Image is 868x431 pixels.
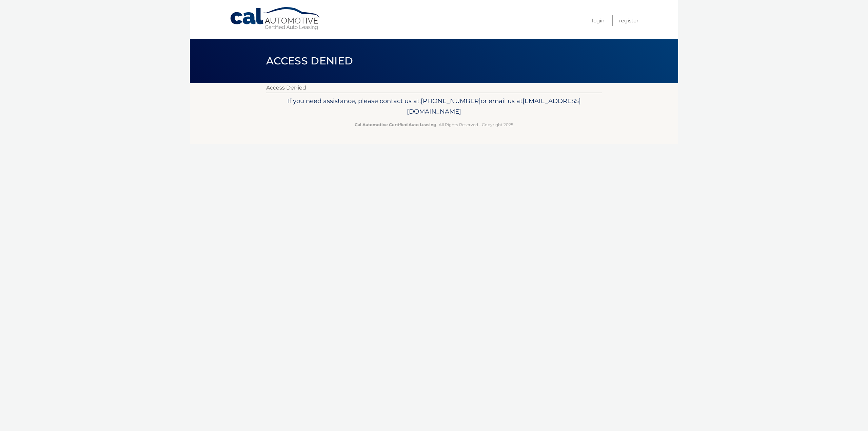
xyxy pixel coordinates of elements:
[271,96,597,117] p: If you need assistance, please contact us at: or email us at
[592,15,605,26] a: Login
[619,15,638,26] a: Register
[421,97,481,105] span: [PHONE_NUMBER]
[266,55,353,67] span: Access Denied
[271,121,597,128] p: - All Rights Reserved - Copyright 2025
[266,83,602,93] p: Access Denied
[355,122,436,127] strong: Cal Automotive Certified Auto Leasing
[230,7,321,31] a: Cal Automotive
